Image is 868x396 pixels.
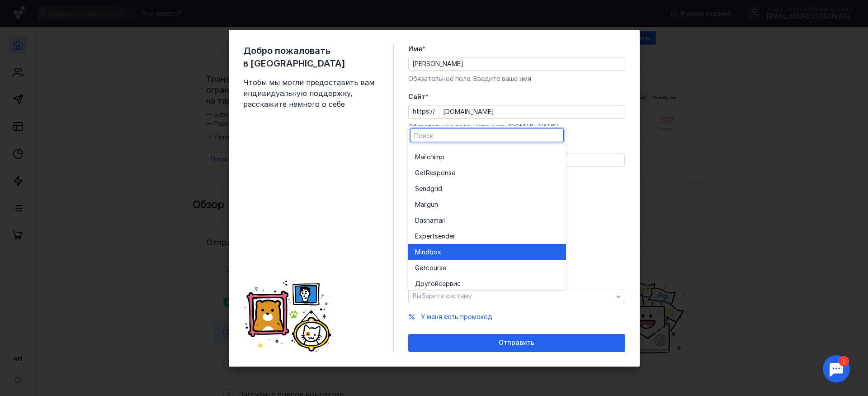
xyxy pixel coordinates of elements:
span: Mail [415,200,427,209]
span: Чтобы мы могли предоставить вам индивидуальную поддержку, расскажите немного о себе [243,77,379,110]
span: У меня есть промокод [421,313,492,320]
div: grid [408,145,566,290]
span: l [443,216,445,225]
span: Отправить [499,339,534,347]
span: gun [427,200,438,209]
span: Mailchim [415,153,440,162]
span: Ex [415,232,422,241]
button: Отправить [408,334,625,352]
div: Обязательное поле. Введите ваше имя [408,74,625,83]
button: Mindbox [408,244,566,260]
button: Mailchimp [408,149,566,165]
span: box [429,248,441,257]
button: Sendgrid [408,181,566,196]
span: pertsender [422,232,455,241]
span: G [415,168,420,177]
span: Добро пожаловать в [GEOGRAPHIC_DATA] [243,44,379,70]
span: Другой [415,279,439,288]
span: Cайт [408,92,425,101]
button: У меня есть промокод [421,312,492,321]
span: Выберите систему [413,292,472,300]
button: Выберите систему [408,290,625,303]
span: Mind [415,248,429,257]
button: Expertsender [408,228,566,244]
button: Dashamail [408,212,566,228]
button: Mailgun [408,196,566,212]
button: GetResponse [408,165,566,181]
span: Sendgr [415,184,437,193]
button: Getcourse [408,260,566,276]
span: сервис [439,279,461,288]
div: Обязательное поле. Например: [DOMAIN_NAME] [408,122,625,131]
span: p [440,153,444,162]
input: Поиск [410,129,563,142]
span: Dashamai [415,216,443,225]
button: Другойсервис [408,276,566,291]
div: 1 [20,5,31,15]
span: id [437,184,442,193]
span: Имя [408,44,422,53]
span: e [443,263,446,272]
span: Getcours [415,263,443,272]
span: etResponse [420,168,455,177]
